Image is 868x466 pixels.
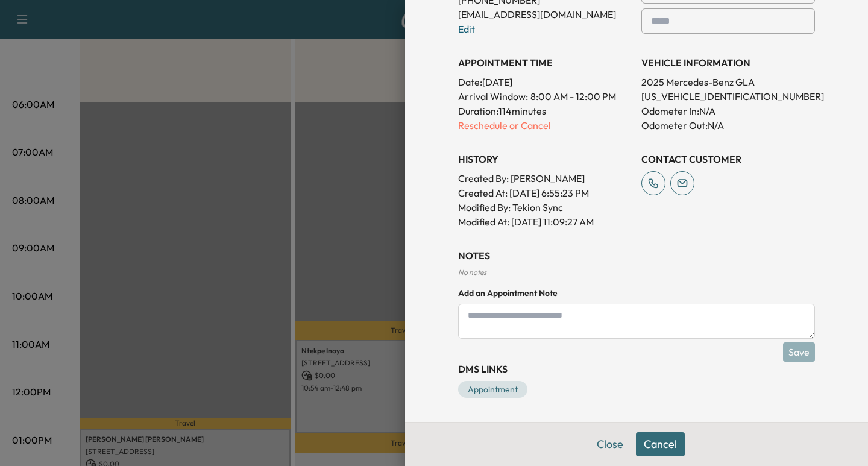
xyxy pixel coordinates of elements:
h4: Add an Appointment Note [458,287,815,299]
p: Modified By : Tekion Sync [458,200,632,215]
p: Arrival Window: [458,89,632,104]
p: [EMAIL_ADDRESS][DOMAIN_NAME] [458,7,632,22]
a: Edit [458,23,475,35]
p: 2025 Mercedes-Benz GLA [641,75,815,89]
h3: NOTES [458,248,815,263]
p: Created By : [PERSON_NAME] [458,171,632,186]
div: No notes [458,268,815,277]
button: Cancel [636,432,685,456]
p: Duration: 114 minutes [458,104,632,118]
p: Reschedule or Cancel [458,118,632,133]
p: Odometer In: N/A [641,104,815,118]
a: Appointment [458,381,527,398]
h3: VEHICLE INFORMATION [641,55,815,70]
p: Date: [DATE] [458,75,632,89]
p: Modified At : [DATE] 11:09:27 AM [458,215,632,229]
p: [US_VEHICLE_IDENTIFICATION_NUMBER] [641,89,815,104]
h3: APPOINTMENT TIME [458,55,632,70]
h3: DMS Links [458,362,815,376]
span: 8:00 AM - 12:00 PM [530,89,616,104]
h3: CONTACT CUSTOMER [641,152,815,166]
button: Close [589,432,631,456]
h3: History [458,152,632,166]
p: Odometer Out: N/A [641,118,815,133]
p: Created At : [DATE] 6:55:23 PM [458,186,632,200]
